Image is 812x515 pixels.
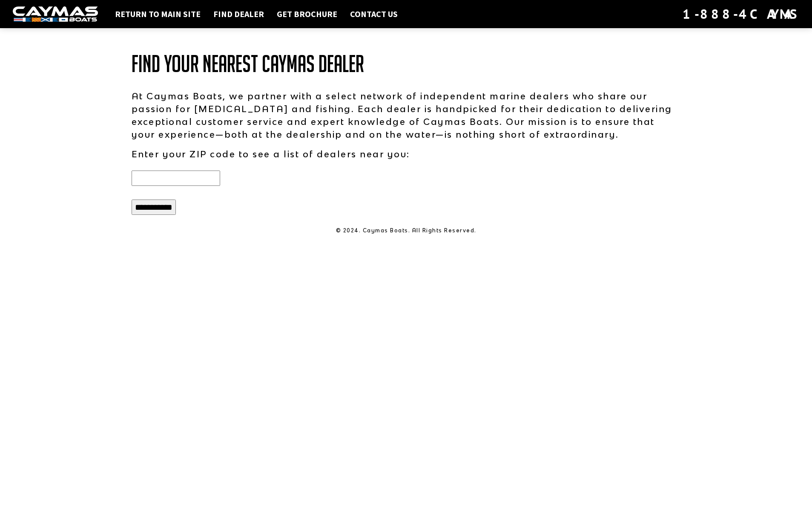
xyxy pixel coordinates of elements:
[273,9,341,20] a: Get Brochure
[111,9,205,20] a: Return to main site
[132,51,681,77] h1: Find Your Nearest Caymas Dealer
[132,148,681,160] p: Enter your ZIP code to see a list of dealers near you:
[132,90,681,141] p: At Caymas Boats, we partner with a select network of independent marine dealers who share our pas...
[683,5,799,23] div: 1-888-4CAYMAS
[132,227,681,234] p: © 2024. Caymas Boats. All Rights Reserved.
[13,6,98,22] img: white-logo-c9c8dbefe5ff5ceceb0f0178aa75bf4bb51f6bca0971e226c86eb53dfe498488.png
[209,9,268,20] a: Find Dealer
[346,9,402,20] a: Contact Us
